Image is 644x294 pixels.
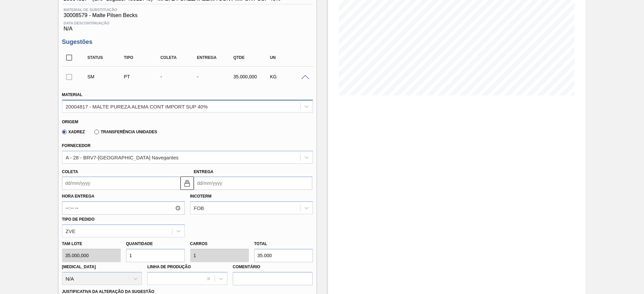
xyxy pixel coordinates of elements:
label: Quantidade [126,241,153,246]
div: Sugestão Manual [86,74,126,79]
label: Tam lote [62,239,121,249]
label: Linha de Produção [147,265,191,269]
label: Incoterm [190,194,212,199]
label: Total [254,241,267,246]
span: Material de Substituição [64,8,311,12]
label: Fornecedor [62,143,91,148]
div: Qtde [232,55,272,60]
input: dd/mm/yyyy [194,176,312,190]
span: Data Descontinuação [64,21,311,25]
div: - [195,74,236,79]
label: Justificativa da Alteração da Sugestão [62,289,155,294]
div: Coleta [159,55,199,60]
label: Origem [62,120,78,124]
label: [MEDICAL_DATA] [62,265,96,269]
div: N/A [62,18,313,32]
h3: Sugestões [62,39,313,46]
div: UN [268,55,309,60]
div: FOB [194,205,204,211]
div: KG [268,74,309,79]
div: 20004817 - MALTE PUREZA ALEMA CONT IMPORT SUP 40% [66,103,208,109]
img: locked [183,179,191,187]
div: Tipo [122,55,163,60]
button: locked [180,176,194,190]
label: Entrega [194,169,214,174]
label: Tipo de pedido [62,217,95,222]
label: Hora Entrega [62,192,185,201]
label: Comentário [233,262,313,272]
div: Status [86,55,126,60]
label: Xadrez [62,130,85,134]
div: ZVE [66,228,75,234]
label: Transferência Unidades [94,130,157,134]
label: Coleta [62,169,78,174]
div: Entrega [195,55,236,60]
div: 35.000,000 [232,74,272,79]
label: Material [62,92,83,97]
div: Pedido de Transferência [122,74,163,79]
label: Carros [190,241,208,246]
input: dd/mm/yyyy [62,176,180,190]
span: 30008579 - Malte Pilsen Becks [64,12,311,18]
div: A - 28 - BRV7-[GEOGRAPHIC_DATA] Navegantes [66,154,179,160]
div: - [159,74,199,79]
